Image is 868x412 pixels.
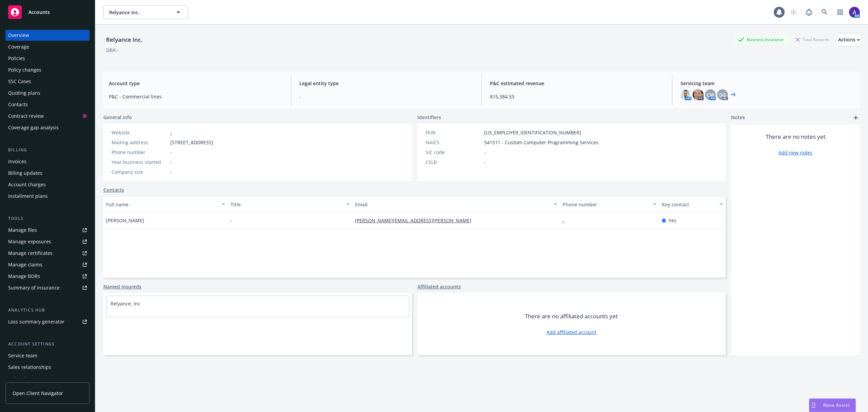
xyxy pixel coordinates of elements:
[8,53,25,64] div: Policies
[28,10,50,15] span: Accounts
[5,53,90,64] a: Policies
[838,33,860,46] div: Actions
[823,402,850,408] span: Nova Assist
[5,64,90,75] a: Policy changes
[103,186,124,193] a: Contacts
[833,5,847,19] a: Switch app
[112,149,167,156] div: Phone number
[299,93,473,100] span: -
[787,5,800,19] a: Start snowing
[170,149,172,156] span: -
[525,312,618,320] span: There are no affiliated accounts yet
[106,46,119,54] div: DBA: -
[5,225,90,236] a: Manage files
[112,168,167,175] div: Company size
[669,217,676,224] span: Yes
[852,114,860,122] a: add
[731,114,745,122] span: Notes
[109,93,283,100] span: P&C - Commercial lines
[103,196,228,212] button: Full name
[8,350,37,361] div: Service team
[5,236,90,247] a: Manage exposures
[778,149,812,156] a: Add new notes
[8,373,47,384] div: Related accounts
[5,179,90,190] a: Account charges
[809,398,856,412] button: Nova Assist
[707,91,714,98] span: CM
[680,80,854,87] span: Servicing team
[484,158,486,166] span: -
[5,215,90,222] div: Tools
[103,5,188,19] button: Relyance Inc.
[109,9,168,16] span: Relyance Inc.
[5,307,90,314] div: Analytics hub
[809,399,818,412] div: Drag to move
[838,33,860,46] button: Actions
[355,217,477,224] a: [PERSON_NAME][EMAIL_ADDRESS][PERSON_NAME]
[5,373,90,384] a: Related accounts
[8,156,26,167] div: Invoices
[231,201,342,208] div: Title
[8,111,44,121] div: Contract review
[792,35,833,44] div: Total Rewards
[228,196,352,212] button: Title
[5,316,90,327] a: Loss summary generator
[106,217,144,224] span: [PERSON_NAME]
[693,89,704,100] img: photo
[112,139,167,146] div: Mailing address
[5,99,90,110] a: Contacts
[547,329,596,336] a: Add affiliated account
[5,76,90,87] a: SSC Cases
[563,217,570,224] a: -
[8,122,59,133] div: Coverage gap analysis
[680,89,691,100] img: photo
[417,283,461,290] a: Affiliated accounts
[170,168,172,175] span: -
[662,201,715,208] div: Key contact
[352,196,560,212] button: Email
[426,149,481,156] div: SIC code
[112,158,167,166] div: Year business started
[849,7,860,18] img: photo
[111,300,140,307] a: Relyance, Inc
[5,122,90,133] a: Coverage gap analysis
[8,191,48,202] div: Installment plans
[106,201,218,208] div: Full name
[484,129,581,136] span: [US_EMPLOYER_IDENTIFICATION_NUMBER]
[484,149,486,156] span: -
[5,3,90,22] a: Accounts
[8,88,40,98] div: Quoting plans
[112,129,167,136] div: Website
[5,111,90,121] a: Contract review
[5,30,90,41] a: Overview
[5,156,90,167] a: Invoices
[5,88,90,98] a: Quoting plans
[8,30,29,41] div: Overview
[766,133,826,141] span: There are no notes yet
[8,362,51,373] div: Sales relationships
[426,129,481,136] div: FEIN
[170,129,172,136] a: -
[8,64,41,75] div: Policy changes
[170,139,213,146] span: [STREET_ADDRESS]
[103,283,141,290] a: Named insureds
[5,341,90,348] div: Account settings
[426,139,481,146] div: NAICS
[5,168,90,179] a: Billing updates
[818,5,831,19] a: Search
[299,80,473,87] span: Legal entity type
[417,114,441,121] span: Identifiers
[5,350,90,361] a: Service team
[5,191,90,202] a: Installment plans
[5,362,90,373] a: Sales relationships
[5,271,90,282] a: Manage BORs
[659,196,726,212] button: Key contact
[426,158,481,166] div: CSLB
[5,248,90,259] a: Manage certificates
[5,282,90,293] a: Summary of insurance
[490,93,664,100] span: $15,384.53
[8,248,53,259] div: Manage certificates
[735,35,787,44] div: Business Insurance
[719,91,726,98] span: DG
